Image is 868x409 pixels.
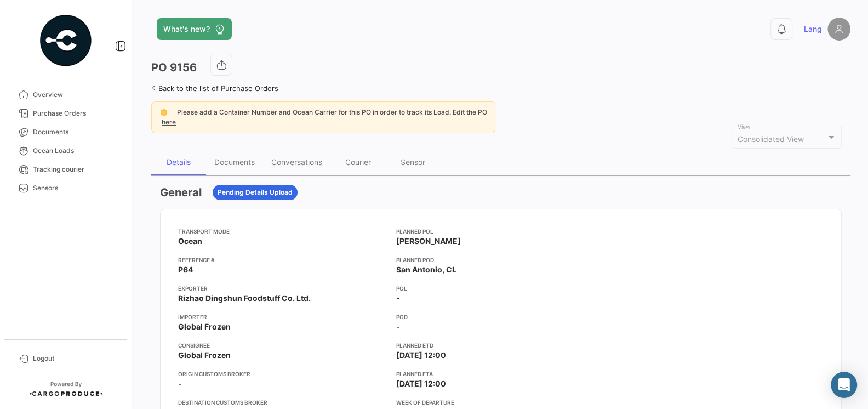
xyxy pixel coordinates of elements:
[151,60,197,75] h3: PO 9156
[9,123,123,141] a: Documents
[33,127,118,137] span: Documents
[33,183,118,193] span: Sensors
[178,293,311,304] span: Rizhao Dingshun Foodstuff Co. Ltd.
[178,264,193,275] span: P64
[178,227,387,236] app-card-info-title: Transport mode
[178,398,387,407] app-card-info-title: Destination Customs Broker
[9,86,123,104] a: Overview
[33,146,118,156] span: Ocean Loads
[160,185,202,200] h3: General
[151,84,278,93] a: Back to the list of Purchase Orders
[9,141,123,160] a: Ocean Loads
[178,341,387,350] app-card-info-title: Consignee
[738,134,804,144] span: Consolidated View
[178,378,182,389] span: -
[396,284,606,293] app-card-info-title: POL
[177,108,487,116] span: Please add a Container Number and Ocean Carrier for this PO in order to track its Load. Edit the PO
[396,236,461,247] span: [PERSON_NAME]
[178,370,387,378] app-card-info-title: Origin Customs Broker
[33,164,118,174] span: Tracking courier
[396,350,446,361] span: [DATE] 12:00
[396,313,606,321] app-card-info-title: POD
[167,157,191,167] div: Details
[401,157,425,167] div: Sensor
[396,293,400,304] span: -
[178,284,387,293] app-card-info-title: Exporter
[178,321,231,332] span: Global Frozen
[271,157,322,167] div: Conversations
[831,372,857,398] div: Abrir Intercom Messenger
[9,160,123,179] a: Tracking courier
[178,313,387,321] app-card-info-title: Importer
[396,264,456,275] span: San Antonio, CL
[163,24,210,35] span: What's new?
[396,341,606,350] app-card-info-title: Planned ETD
[396,370,606,378] app-card-info-title: Planned ETA
[345,157,371,167] div: Courier
[9,179,123,197] a: Sensors
[9,104,123,123] a: Purchase Orders
[33,90,118,100] span: Overview
[214,157,255,167] div: Documents
[178,236,202,247] span: Ocean
[159,118,178,126] a: here
[33,354,118,363] span: Logout
[178,350,231,361] span: Global Frozen
[396,378,446,389] span: [DATE] 12:00
[827,18,850,41] img: placeholder-user.png
[804,24,822,35] span: Lang
[178,255,387,264] app-card-info-title: Reference #
[157,18,232,40] button: What's new?
[33,109,118,118] span: Purchase Orders
[396,227,606,236] app-card-info-title: Planned POL
[396,255,606,264] app-card-info-title: Planned POD
[396,321,400,332] span: -
[38,13,93,68] img: powered-by.png
[218,188,293,197] span: Pending Details Upload
[396,398,606,407] app-card-info-title: Week of departure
